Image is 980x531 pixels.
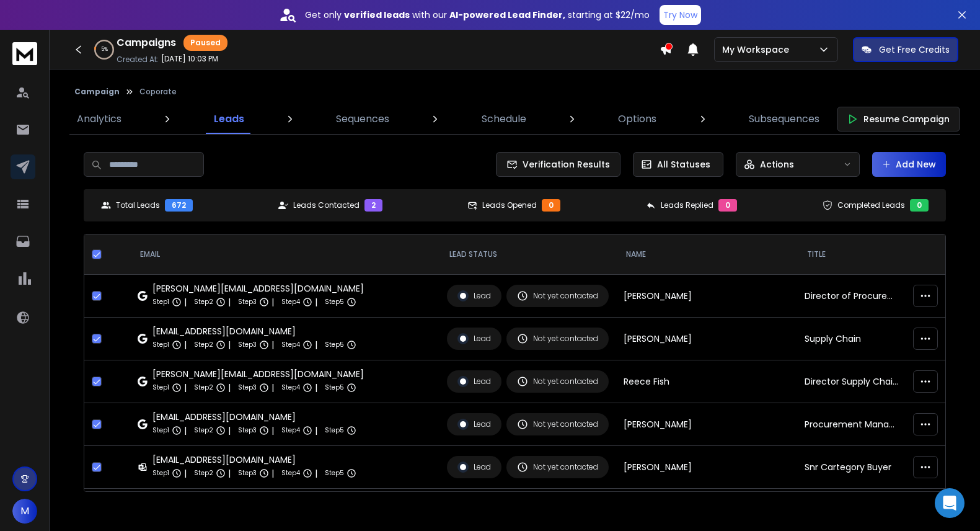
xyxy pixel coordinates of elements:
p: Step 5 [325,339,344,351]
p: Completed Leads [837,200,905,210]
p: Total Leads [116,200,160,210]
p: Step 5 [325,467,344,480]
td: Director Supply Chain Management [797,360,906,403]
button: Resume Campaign [837,107,960,132]
p: Step 4 [281,382,300,394]
p: | [184,296,187,308]
p: | [271,382,274,394]
p: Sequences [336,112,389,127]
div: Not yet contacted [517,419,598,430]
td: [PERSON_NAME] [616,318,797,360]
p: | [271,424,274,437]
p: | [228,467,231,480]
p: Step 1 [152,424,169,437]
div: Lead [457,376,491,387]
button: Add New [872,152,946,177]
a: Analytics [69,104,129,134]
td: [PERSON_NAME] [616,275,797,318]
p: Step 4 [281,339,300,351]
th: NAME [616,234,797,275]
div: Not yet contacted [517,290,598,301]
th: LEAD STATUS [439,234,616,275]
div: [EMAIL_ADDRESS][DOMAIN_NAME] [152,453,356,466]
button: Campaign [74,87,120,97]
div: Paused [183,35,227,51]
div: [PERSON_NAME][EMAIL_ADDRESS][DOMAIN_NAME] [152,282,364,295]
p: Step 1 [152,467,169,480]
div: 0 [718,199,737,212]
a: Options [611,104,664,134]
p: Step 1 [152,296,169,308]
td: [PERSON_NAME] [616,446,797,489]
p: Step 2 [194,339,213,351]
p: | [315,424,317,437]
div: 672 [165,199,193,212]
p: Subsequences [749,112,819,127]
strong: AI-powered Lead Finder, [449,9,565,21]
div: [PERSON_NAME][EMAIL_ADDRESS][DOMAIN_NAME] [152,368,364,380]
p: Schedule [482,112,526,127]
button: M [12,499,37,524]
div: Lead [457,290,491,301]
p: Step 3 [238,467,257,480]
p: Step 1 [152,339,169,351]
div: Lead [457,419,491,430]
p: | [315,467,317,480]
p: Leads Contacted [293,200,360,210]
p: Step 2 [194,424,213,437]
p: Step 3 [238,296,257,308]
button: Verification Results [496,152,620,177]
th: title [797,234,906,275]
p: | [184,339,187,351]
p: My Workspace [722,43,794,56]
p: Actions [760,158,794,171]
p: | [315,382,317,394]
p: Step 4 [281,424,300,437]
p: Try Now [663,9,697,21]
p: Step 4 [281,467,300,480]
p: | [228,424,231,437]
p: Options [618,112,656,127]
p: | [228,339,231,351]
p: All Statuses [657,158,710,171]
p: Leads [214,112,244,127]
img: logo [12,42,37,65]
p: Leads Replied [661,200,713,210]
p: Step 3 [238,424,257,437]
td: Director of Procurement [797,275,906,318]
div: [EMAIL_ADDRESS][DOMAIN_NAME] [152,411,356,423]
p: Get only with our starting at $22/mo [305,9,650,21]
td: Procurement Manager [797,403,906,446]
p: Step 2 [194,296,213,308]
div: 0 [542,199,560,212]
th: EMAIL [130,234,439,275]
p: | [315,296,317,308]
p: | [184,424,187,437]
h1: Campaigns [117,35,176,50]
td: Supply Chain [797,318,906,360]
span: Verification Results [518,158,610,171]
div: Lead [457,333,491,344]
a: Schedule [474,104,534,134]
div: Not yet contacted [517,462,598,473]
p: | [271,296,274,308]
div: Lead [457,462,491,473]
p: Step 2 [194,467,213,480]
button: Try Now [660,5,701,25]
p: Step 4 [281,296,300,308]
div: [EMAIL_ADDRESS][DOMAIN_NAME] [152,325,356,337]
a: Leads [206,104,252,134]
p: Step 5 [325,424,344,437]
p: | [271,339,274,351]
div: Open Intercom Messenger [935,488,965,518]
p: [DATE] 10:03 PM [161,54,218,64]
div: Not yet contacted [517,333,598,344]
p: | [184,467,187,480]
button: Get Free Credits [853,37,958,62]
p: | [184,382,187,394]
p: | [228,382,231,394]
p: Created At: [117,55,159,65]
div: 2 [364,199,382,212]
p: Step 3 [238,339,257,351]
